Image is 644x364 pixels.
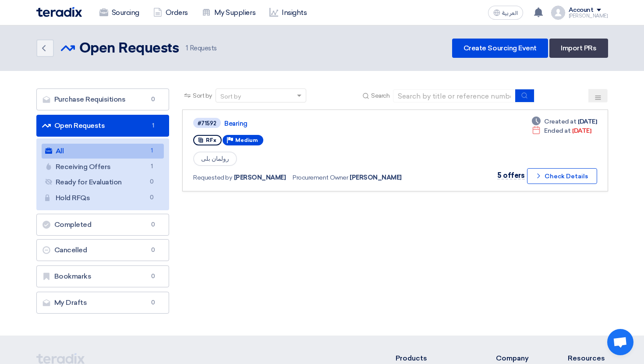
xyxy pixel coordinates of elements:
[195,3,262,22] a: My Suppliers
[452,39,548,58] a: Create Sourcing Event
[146,193,157,202] span: 0
[148,121,158,130] span: 1
[393,89,516,102] input: Search by title or reference number
[262,3,314,22] a: Insights
[568,353,608,364] li: Resources
[42,191,164,205] a: Hold RFQs
[532,126,591,135] div: [DATE]
[350,173,402,182] span: [PERSON_NAME]
[42,159,164,174] a: Receiving Offers
[92,3,146,22] a: Sourcing
[36,239,170,261] a: Cancelled0
[193,91,212,100] span: Sort by
[544,117,576,126] span: Created at
[198,120,216,126] div: #71592
[569,14,608,18] div: [PERSON_NAME]
[36,214,170,236] a: Completed0
[148,272,158,281] span: 0
[146,162,157,171] span: 1
[502,10,518,16] span: العربية
[607,329,633,355] div: Open chat
[224,120,443,127] a: Bearing
[36,265,170,287] a: Bookmarks0
[497,171,524,180] span: 5 offers
[146,146,157,155] span: 1
[488,6,523,20] button: العربية
[551,6,565,20] img: profile_test.png
[148,246,158,254] span: 0
[293,173,348,182] span: Procurement Owner
[36,292,170,314] a: My Drafts0
[148,220,158,229] span: 0
[42,175,164,190] a: Ready for Evaluation
[42,144,164,159] a: All
[36,7,82,17] img: Teradix logo
[193,152,237,166] span: رولمان بلى
[220,92,241,101] div: Sort by
[79,40,179,57] h2: Open Requests
[186,43,217,53] span: Requests
[544,126,570,135] span: Ended at
[36,115,170,137] a: Open Requests1
[36,88,170,110] a: Purchase Requisitions0
[396,353,470,364] li: Products
[371,91,389,100] span: Search
[496,353,541,364] li: Company
[569,7,594,14] div: Account
[549,39,608,58] a: Import PRs
[146,3,195,22] a: Orders
[235,137,258,143] span: Medium
[234,173,286,182] span: [PERSON_NAME]
[146,177,157,187] span: 0
[148,95,158,104] span: 0
[148,298,158,307] span: 0
[206,137,216,143] span: RFx
[186,44,188,52] span: 1
[527,168,597,184] button: Check Details
[532,117,597,126] div: [DATE]
[193,173,232,182] span: Requested by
